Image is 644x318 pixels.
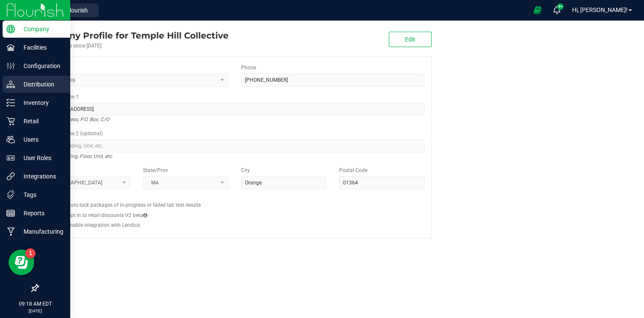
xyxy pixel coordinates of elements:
[15,134,66,145] p: Users
[15,226,66,237] p: Manufacturing
[143,166,168,174] label: State/Prov
[241,166,250,174] label: City
[67,201,201,209] label: Auto-lock packages of in-progress or failed lab test results
[241,64,256,71] label: Phone
[15,98,66,108] p: Inventory
[45,151,113,161] i: Suite, Building, Floor, Unit, etc.
[15,190,66,200] p: Tags
[67,221,140,229] label: Enable integration with Lendica
[45,114,109,125] i: Street address, P.O. Box, C/O
[38,29,229,42] div: Temple Hill Collective
[6,98,15,107] inline-svg: Inventory
[6,43,15,52] inline-svg: Facilities
[6,190,15,199] inline-svg: Tags
[25,248,36,259] iframe: Resource center unread badge
[6,117,15,125] inline-svg: Retail
[389,32,432,47] button: Edit
[45,103,424,116] input: Address
[45,130,103,137] label: Address Line 2 (optional)
[15,208,66,218] p: Reports
[339,176,424,189] input: Postal Code
[4,308,66,314] p: [DATE]
[241,74,424,86] input: (123) 456-7890
[45,196,424,201] h2: Configs
[6,62,15,70] inline-svg: Configuration
[67,211,147,219] label: Opt in to retail discounts V2 beta
[572,6,628,13] span: Hi, [PERSON_NAME]!
[405,36,415,43] span: Edit
[15,171,66,181] p: Integrations
[528,2,547,18] span: Open Ecommerce Menu
[15,79,66,89] p: Distribution
[15,24,66,34] p: Company
[6,25,15,33] inline-svg: Company
[9,250,34,275] iframe: Resource center
[38,42,229,50] div: Account active since [DATE]
[6,80,15,89] inline-svg: Distribution
[4,300,66,308] p: 09:18 AM EDT
[241,176,326,189] input: City
[6,209,15,217] inline-svg: Reports
[6,154,15,162] inline-svg: User Roles
[6,135,15,144] inline-svg: Users
[15,42,66,53] p: Facilities
[558,5,562,9] span: 9+
[45,140,424,152] input: Suite, Building, Unit, etc.
[6,172,15,181] inline-svg: Integrations
[15,116,66,126] p: Retail
[15,61,66,71] p: Configuration
[6,227,15,236] inline-svg: Manufacturing
[15,153,66,163] p: User Roles
[339,166,367,174] label: Postal Code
